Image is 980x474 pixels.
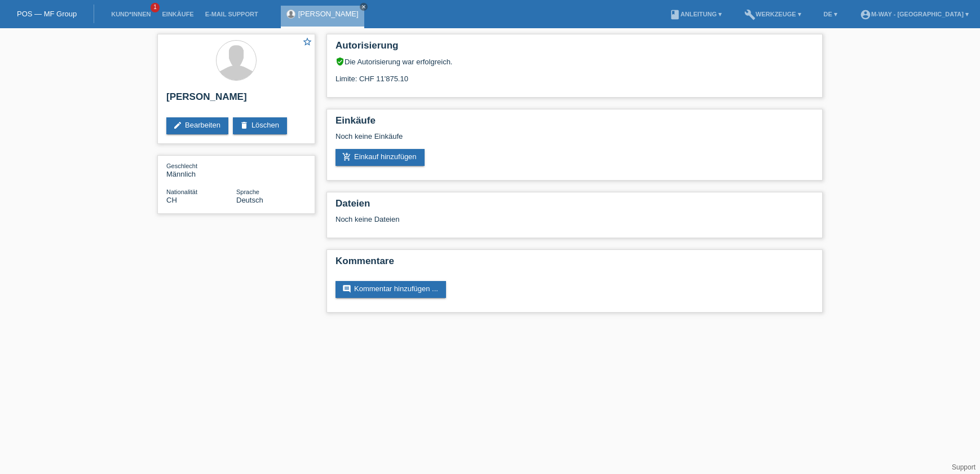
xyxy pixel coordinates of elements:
[336,57,345,66] i: verified_user
[336,57,814,66] div: Die Autorisierung war erfolgreich.
[166,117,228,134] a: editBearbeiten
[166,188,197,195] span: Nationalität
[336,149,425,166] a: add_shopping_cartEinkauf hinzufügen
[342,152,351,161] i: add_shopping_cart
[952,463,975,471] a: Support
[236,188,259,195] span: Sprache
[17,10,77,18] a: POS — MF Group
[669,9,681,20] i: book
[744,9,756,20] i: build
[166,163,197,169] span: Geschlecht
[200,11,264,17] a: E-Mail Support
[739,11,807,17] a: buildWerkzeuge ▾
[342,284,351,293] i: comment
[166,161,236,178] div: Männlich
[336,115,814,132] h2: Einkäufe
[166,196,177,204] span: Schweiz
[818,11,843,17] a: DE ▾
[151,3,160,12] span: 1
[336,215,680,223] div: Noch keine Dateien
[236,196,263,204] span: Deutsch
[302,37,312,49] a: star_border
[233,117,287,134] a: deleteLöschen
[298,10,359,18] a: [PERSON_NAME]
[361,4,367,10] i: close
[302,37,312,47] i: star_border
[860,9,871,20] i: account_circle
[105,11,156,17] a: Kund*innen
[360,3,368,11] a: close
[336,281,446,298] a: commentKommentar hinzufügen ...
[336,66,814,83] div: Limite: CHF 11'875.10
[854,11,974,17] a: account_circlem-way - [GEOGRAPHIC_DATA] ▾
[166,91,306,108] h2: [PERSON_NAME]
[336,198,814,215] h2: Dateien
[336,256,814,273] h2: Kommentare
[336,132,814,149] div: Noch keine Einkäufe
[156,11,199,17] a: Einkäufe
[664,11,727,17] a: bookAnleitung ▾
[173,121,182,130] i: edit
[336,40,814,57] h2: Autorisierung
[240,121,249,130] i: delete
